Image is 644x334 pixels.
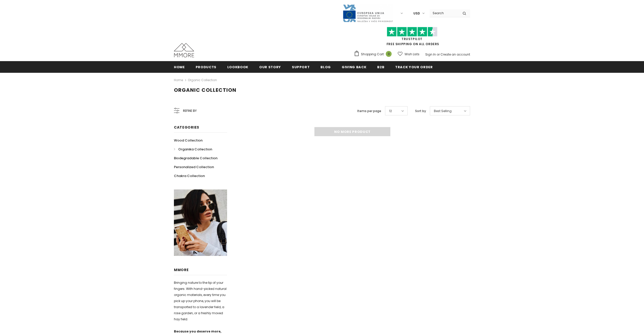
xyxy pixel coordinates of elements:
[174,165,214,169] span: Personalized Collection
[377,65,384,69] span: B2B
[174,136,203,145] a: Wood Collection
[196,65,216,69] span: Products
[196,61,216,73] a: Products
[320,65,331,69] span: Blog
[174,65,185,69] span: Home
[437,52,440,57] span: or
[174,43,194,57] img: MMORE Cases
[354,50,394,58] a: Shopping Cart 0
[292,61,310,73] a: support
[174,280,227,322] p: Bringing nature to the tip of your fingers. With hand-picked natural organic materials, every tim...
[405,52,419,57] span: Wish Lists
[188,78,217,82] a: Organic Collection
[174,171,205,180] a: Chakra Collection
[395,65,433,69] span: Track your order
[174,173,205,178] span: Chakra Collection
[227,65,248,69] span: Lookbook
[292,65,310,69] span: support
[259,65,281,69] span: Our Story
[413,11,420,16] span: USD
[174,86,236,94] span: Organic Collection
[395,61,433,73] a: Track your order
[434,109,452,114] span: Best Selling
[174,125,199,130] span: Categories
[174,145,212,154] a: Organika Collection
[357,109,381,114] label: Items per page
[430,9,459,17] input: Search Site
[174,138,203,143] span: Wood Collection
[401,37,422,41] a: Trustpilot
[387,27,437,37] img: Trust Pilot Stars
[227,61,248,73] a: Lookbook
[178,147,212,152] span: Organika Collection
[377,61,384,73] a: B2B
[174,61,185,73] a: Home
[183,108,197,114] span: Refine by
[354,29,470,46] span: FREE SHIPPING ON ALL ORDERS
[440,52,470,57] a: Create an account
[342,65,366,69] span: Giving back
[361,52,384,57] span: Shopping Cart
[425,52,436,57] a: Sign In
[174,267,189,272] span: MMORE
[174,163,214,171] a: Personalized Collection
[174,154,217,163] a: Biodegradable Collection
[343,4,393,23] img: Javni Razpis
[415,109,426,114] label: Sort by
[342,61,366,73] a: Giving back
[343,11,393,15] a: Javni Razpis
[386,51,392,57] span: 0
[398,50,419,59] a: Wish Lists
[174,156,217,161] span: Biodegradable Collection
[174,77,183,83] a: Home
[259,61,281,73] a: Our Story
[320,61,331,73] a: Blog
[389,109,392,114] span: 12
